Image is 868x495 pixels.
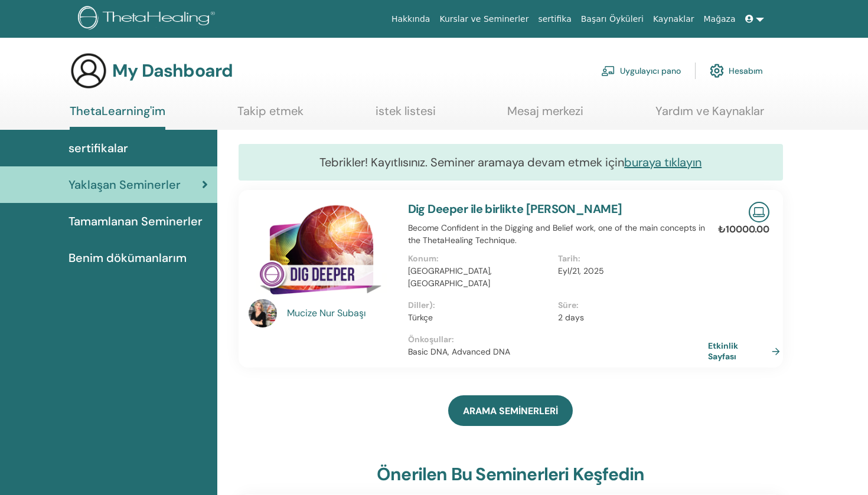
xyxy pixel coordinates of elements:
[78,6,219,32] img: logo.png
[68,139,128,157] span: sertifikalar
[648,8,699,30] a: Kaynaklar
[601,58,681,84] a: Uygulayıcı pano
[112,60,233,81] h3: My Dashboard
[558,299,701,312] p: Süre :
[749,202,769,222] img: Live Online Seminar
[408,346,709,358] p: Basic DNA, Advanced DNA
[408,299,551,312] p: Diller) :
[558,253,701,265] p: Tarih :
[533,8,576,30] a: sertifika
[237,104,304,127] a: Takip etmek
[239,144,784,181] div: Tebrikler! Kayıtlısınız. Seminer aramaya devam etmek için
[601,65,615,76] img: chalkboard-teacher.svg
[68,212,203,230] span: Tamamlanan Seminerler
[408,222,709,247] p: Become Confident in the Digging and Belief work, one of the main concepts in the ThetaHealing Tec...
[710,58,763,84] a: Hesabım
[408,253,551,265] p: Konum :
[408,265,551,290] p: [GEOGRAPHIC_DATA], [GEOGRAPHIC_DATA]
[249,202,394,303] img: Dig Deeper
[624,155,701,170] a: buraya tıklayın
[710,61,724,81] img: cog.svg
[70,52,107,90] img: generic-user-icon.jpg
[387,8,435,30] a: Hakkında
[558,265,701,277] p: Eyl/21, 2025
[463,405,558,417] span: ARAMA SEMİNERLERİ
[408,333,709,346] p: Önkoşullar :
[576,8,648,30] a: Başarı Öyküleri
[408,201,622,217] a: Dig Deeper ile birlikte [PERSON_NAME]
[435,8,533,30] a: Kurslar ve Seminerler
[376,104,436,127] a: istek listesi
[507,104,583,127] a: Mesaj merkezi
[408,312,551,324] p: Türkçe
[377,464,644,485] h3: Önerilen bu seminerleri keşfedin
[708,340,785,362] a: Etkinlik Sayfası
[699,8,740,30] a: Mağaza
[448,395,573,426] a: ARAMA SEMİNERLERİ
[249,299,277,327] img: default.jpg
[70,104,165,130] a: ThetaLearning'im
[558,312,701,324] p: 2 days
[718,222,769,237] p: ₺10000.00
[68,176,181,194] span: Yaklaşan Seminerler
[655,104,764,127] a: Yardım ve Kaynaklar
[68,249,187,267] span: Benim dökümanlarım
[287,306,396,320] a: Mucize Nur Subaşı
